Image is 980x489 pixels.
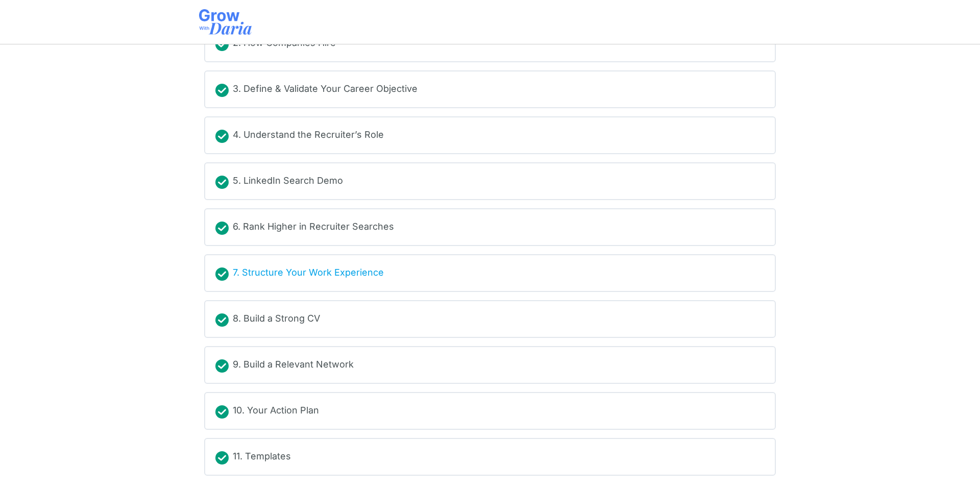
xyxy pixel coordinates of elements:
[233,403,319,419] div: 10. Your Action Plan
[215,267,229,281] div: Completed
[215,311,765,327] a: Completed 8. Build a Strong CV
[215,82,765,97] a: Completed 3. Define & Validate Your Career Objective
[233,174,343,189] div: 5. LinkedIn Search Demo
[215,451,229,464] div: Completed
[215,357,765,373] a: Completed 9. Build a Relevant Network
[233,449,291,464] div: 11. Templates
[215,449,765,464] a: Completed 11. Templates
[233,311,320,327] div: 8. Build a Strong CV
[233,82,418,97] div: 3. Define & Validate Your Career Objective
[233,219,394,235] div: 6. Rank Higher in Recruiter Searches
[215,174,765,189] a: Completed 5. LinkedIn Search Demo
[215,403,765,419] a: Completed 10. Your Action Plan
[215,313,229,327] div: Completed
[215,176,229,189] div: Completed
[215,359,229,373] div: Completed
[215,219,765,235] a: Completed 6. Rank Higher in Recruiter Searches
[215,405,229,419] div: Completed
[233,128,384,143] div: 4. Understand the Recruiter’s Role
[215,130,229,143] div: Completed
[215,222,229,235] div: Completed
[215,84,229,97] div: Completed
[233,357,354,373] div: 9. Build a Relevant Network
[233,265,384,281] div: 7. Structure Your Work Experience
[215,128,765,143] a: Completed 4. Understand the Recruiter’s Role
[215,265,765,281] a: Completed 7. Structure Your Work Experience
